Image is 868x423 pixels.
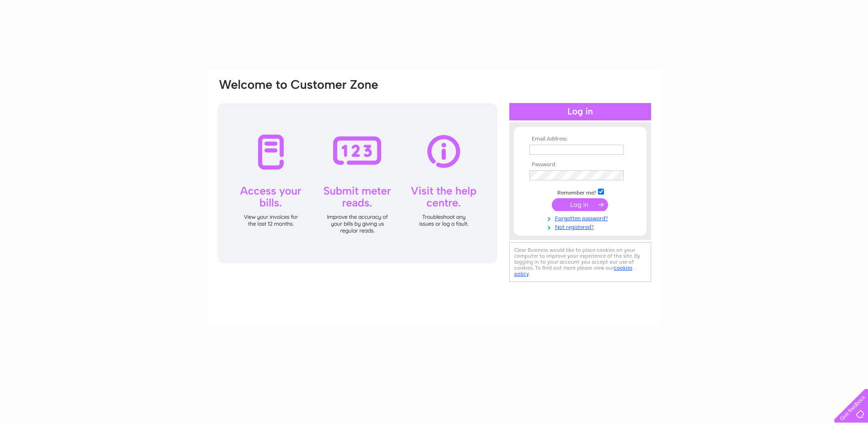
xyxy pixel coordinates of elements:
[529,213,633,222] a: Forgotten password?
[527,187,633,196] td: Remember me?
[527,162,633,168] th: Password:
[552,198,608,211] input: Submit
[514,265,632,277] a: cookies policy
[527,136,633,142] th: Email Address:
[509,242,651,282] div: Clear Business would like to place cookies on your computer to improve your experience of the sit...
[529,222,633,231] a: Not registered?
